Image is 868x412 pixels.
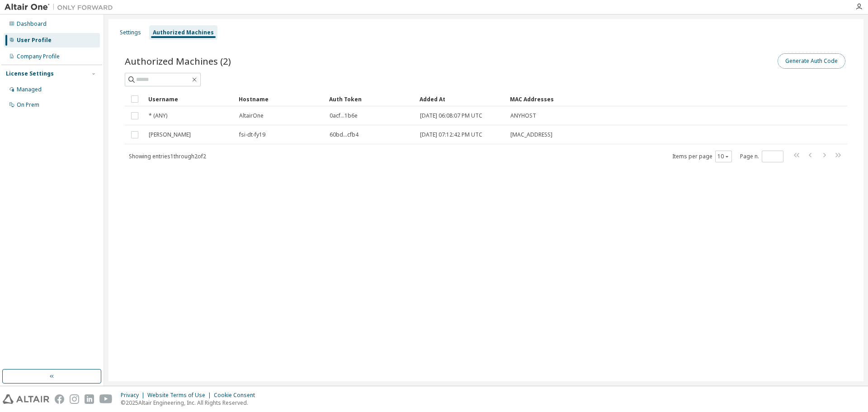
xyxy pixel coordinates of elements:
[121,392,147,399] div: Privacy
[510,131,552,138] span: [MAC_ADDRESS]
[17,101,39,109] div: On Prem
[85,394,94,404] img: linkedin.svg
[6,70,54,77] div: License Settings
[149,112,167,119] span: * (ANY)
[148,92,231,106] div: Username
[149,131,191,138] span: [PERSON_NAME]
[129,152,206,160] span: Showing entries 1 through 2 of 2
[420,112,482,119] span: [DATE] 06:08:07 PM UTC
[239,131,265,138] span: fsi-dt-fy19
[330,112,358,119] span: 0acf...1b6e
[120,29,141,36] div: Settings
[420,92,503,106] div: Added At
[5,3,118,12] img: Altair One
[510,112,536,119] span: ANYHOST
[99,394,113,404] img: youtube.svg
[17,37,52,44] div: User Profile
[329,92,412,106] div: Auth Token
[125,55,231,67] span: Authorized Machines (2)
[239,112,264,119] span: AltairOne
[672,151,732,162] span: Items per page
[121,399,260,407] p: © 2025 Altair Engineering, Inc. All Rights Reserved.
[153,29,214,36] div: Authorized Machines
[330,131,359,138] span: 60bd...cfb4
[17,20,47,28] div: Dashboard
[778,53,845,69] button: Generate Auth Code
[55,394,64,404] img: facebook.svg
[3,394,49,404] img: altair_logo.svg
[70,394,79,404] img: instagram.svg
[420,131,482,138] span: [DATE] 07:12:42 PM UTC
[147,392,214,399] div: Website Terms of Use
[740,151,783,162] span: Page n.
[17,86,42,93] div: Managed
[239,92,322,106] div: Hostname
[510,92,752,106] div: MAC Addresses
[717,153,730,160] button: 10
[17,53,60,60] div: Company Profile
[214,392,260,399] div: Cookie Consent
